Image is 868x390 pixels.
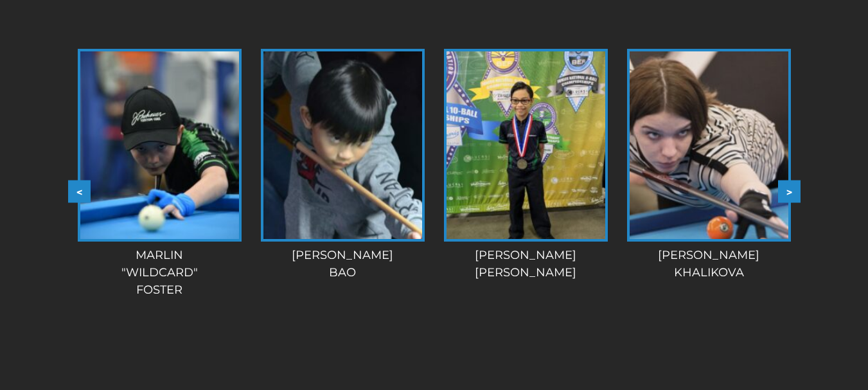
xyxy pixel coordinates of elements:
[68,180,91,202] button: <
[73,247,246,299] div: Marlin "Wildcard" Foster
[630,51,788,239] img: Diana-Khalikova-1-225x320.jpg
[623,247,795,281] div: [PERSON_NAME] Khalikova
[256,49,429,281] a: [PERSON_NAME]Bao
[439,247,612,281] div: [PERSON_NAME] [PERSON_NAME]
[623,49,795,281] a: [PERSON_NAME]Khalikova
[778,180,801,202] button: >
[263,51,422,239] img: stephen-bao-profile-photo-3-225x320.jpg
[447,51,605,239] img: donovan-2-225x320.jpg
[80,51,239,239] img: IMG_3775-225x320.jpg
[439,49,612,281] a: [PERSON_NAME][PERSON_NAME]
[68,180,801,202] div: Carousel Navigation
[73,49,246,299] a: Marlin"Wildcard"Foster
[256,247,429,281] div: [PERSON_NAME] Bao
